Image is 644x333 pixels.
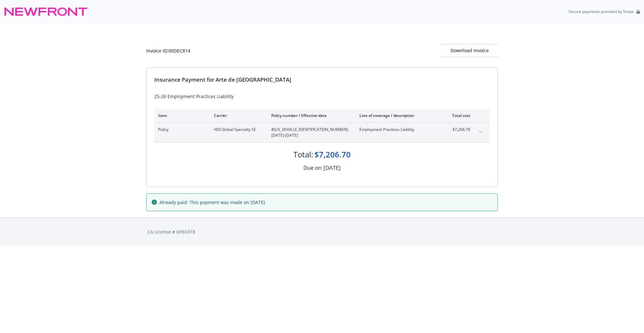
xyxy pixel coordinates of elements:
div: Line of coverage / description [359,113,436,118]
div: Policy number / Effective date [271,113,349,118]
div: Item [158,113,204,118]
div: Due on [303,164,322,172]
span: HDI Global Specialty SE [214,127,261,132]
span: Policy [158,127,204,132]
div: Total: [293,149,313,160]
div: $7,206.70 [314,149,351,160]
div: Download Invoice [441,44,498,57]
div: Total cost [446,113,470,118]
button: expand content [475,127,486,137]
button: Download Invoice [441,44,498,57]
p: Secure payments provided by Stripe [568,9,634,14]
div: Invoice ID: 00DEC814 [146,47,190,54]
span: $7,206.70 [446,127,470,132]
span: #[US_VEHICLE_IDENTIFICATION_NUMBER] - [DATE]-[DATE] [271,127,349,138]
div: Carrier [214,113,261,118]
span: Employment Practices Liability [359,127,436,132]
span: Already paid: This payment was made on [DATE] [159,199,265,206]
div: [DATE] [323,164,341,172]
div: CA License # 0H55918 [147,228,497,235]
div: PolicyHDI Global Specialty SE#[US_VEHICLE_IDENTIFICATION_NUMBER]- [DATE]-[DATE]Employment Practic... [154,123,490,142]
div: 25-26 Employment Practices Liability [154,93,490,100]
div: Insurance Payment for Arte de [GEOGRAPHIC_DATA] [154,75,490,84]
